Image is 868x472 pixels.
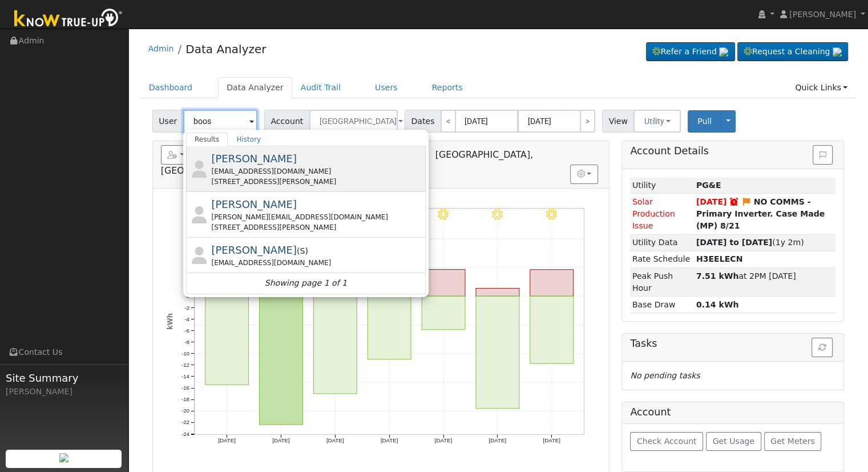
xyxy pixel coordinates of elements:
[140,77,201,98] a: Dashboard
[368,296,411,359] rect: onclick=""
[259,296,302,425] rect: onclick=""
[688,110,721,133] button: Pull
[696,197,727,206] span: [DATE]
[184,327,189,334] text: -6
[320,117,397,126] span: [GEOGRAPHIC_DATA]
[812,338,833,357] button: Refresh
[184,339,189,345] text: -8
[637,437,697,446] span: Check Account
[211,212,423,222] div: [PERSON_NAME][EMAIL_ADDRESS][DOMAIN_NAME]
[438,209,449,219] i: 9/11 - Clear
[297,246,308,255] span: ( )
[422,269,465,296] rect: onclick=""
[181,385,189,391] text: -16
[218,77,292,98] a: Data Analyzer
[211,222,423,233] div: [STREET_ADDRESS][PERSON_NAME]
[441,110,456,133] a: <
[706,432,761,451] button: Get Usage
[181,373,190,379] text: -14
[696,197,825,230] strong: NO COMMS - Primary Inverter. Case Made (MP) 8/21
[181,396,189,402] text: -18
[770,437,815,446] span: Get Meters
[833,47,842,57] img: retrieve
[211,153,297,165] span: [PERSON_NAME]
[272,437,290,443] text: [DATE]
[633,110,681,133] button: Utility
[630,406,671,418] h5: Account
[530,270,574,297] rect: onclick=""
[183,110,257,133] input: Select a User
[476,296,519,409] rect: onclick=""
[6,386,122,398] div: [PERSON_NAME]
[719,47,728,57] img: retrieve
[181,430,190,437] text: -24
[580,110,595,133] a: >
[218,437,236,443] text: [DATE]
[405,110,441,133] span: Dates
[543,437,560,443] text: [DATE]
[786,77,856,98] a: Quick Links
[632,197,675,230] span: Solar Production Issue
[228,133,269,146] a: History
[737,42,848,62] a: Request a Cleaning
[181,350,190,357] text: -10
[694,267,835,296] td: at 2PM [DATE]
[696,300,739,309] strong: 0.14 kWh
[211,258,423,268] div: [EMAIL_ADDRESS][DOMAIN_NAME]
[696,238,772,247] strong: [DATE] to [DATE]
[165,313,173,330] text: kWh
[696,181,721,190] strong: ID: 15855718, authorized: 12/30/24
[184,315,189,322] text: -4
[697,117,712,126] span: Pull
[630,267,694,296] td: Peak Push Hour
[630,338,835,350] h5: Tasks
[630,177,694,194] td: Utility
[186,293,189,299] text: 0
[181,362,189,368] text: -12
[602,110,635,133] span: View
[181,407,190,414] text: -20
[764,432,822,451] button: Get Meters
[423,77,471,98] a: Reports
[476,288,519,296] rect: onclick=""
[326,437,344,443] text: [DATE]
[211,198,297,210] span: [PERSON_NAME]
[366,77,406,98] a: Users
[646,42,735,62] a: Refer a Friend
[186,133,228,146] a: Results
[184,304,189,310] text: -2
[741,198,752,206] i: Edit Issue
[813,145,833,165] button: Issue History
[488,437,506,443] text: [DATE]
[300,246,305,255] span: Salesperson
[417,149,430,160] a: Login As (last 06/22/2025 2:31:10 PM)
[265,277,347,289] i: Showing page 1 of 1
[185,42,266,56] a: Data Analyzer
[292,77,349,98] a: Audit Trail
[211,244,297,256] span: [PERSON_NAME]
[381,437,398,443] text: [DATE]
[313,296,357,394] rect: onclick=""
[696,238,804,247] span: (1y 2m)
[630,145,835,157] h5: Account Details
[789,10,856,19] span: [PERSON_NAME]
[630,297,694,313] td: Base Draw
[422,296,465,329] rect: onclick=""
[713,437,754,446] span: Get Usage
[59,453,68,462] img: retrieve
[9,6,128,32] img: Know True-Up
[630,371,700,380] i: No pending tasks
[530,296,574,363] rect: onclick=""
[696,254,743,263] strong: S
[729,197,739,206] a: Snooze expired 08/28/2025
[181,419,189,425] text: -22
[211,166,423,177] div: [EMAIL_ADDRESS][DOMAIN_NAME]
[696,271,739,281] strong: 7.51 kWh
[211,177,423,187] div: [STREET_ADDRESS][PERSON_NAME]
[630,234,694,251] td: Utility Data
[148,44,174,53] a: Admin
[6,370,122,386] span: Site Summary
[205,296,248,385] rect: onclick=""
[630,251,694,267] td: Rate Schedule
[435,437,453,443] text: [DATE]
